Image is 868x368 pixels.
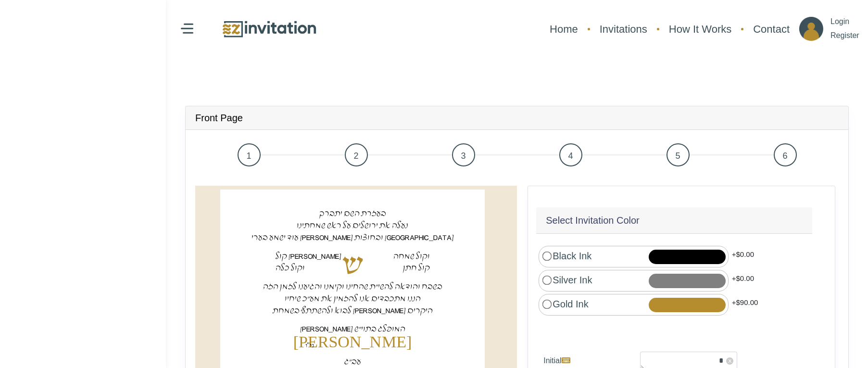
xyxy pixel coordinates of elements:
p: Login Register [830,15,859,43]
div: +$90.00 [729,294,762,316]
a: Contact [748,16,794,42]
text: ‏[PERSON_NAME]‏ [293,334,412,351]
text: ‏נעלה את ירושלים על ראש שמחתינו‏ [297,220,408,230]
input: Gold Ink [542,299,552,309]
input: Silver Ink [542,275,552,285]
a: 2 [302,140,410,170]
h4: Front Page [195,112,243,124]
a: How It Works [664,16,736,42]
text: ‏קול [PERSON_NAME] וקול שמחה‏ [276,251,430,262]
text: ‏עוד ישמע בערי [PERSON_NAME] ובחוצות [GEOGRAPHIC_DATA]‏ [252,232,454,242]
a: 3 [410,140,517,170]
div: +$0.00 [729,246,757,267]
text: ‏קול חתן וקול כלה‏ [276,263,430,273]
text: ‏ש‏ [341,246,364,281]
a: 4 [517,140,624,170]
a: 1 [195,140,302,170]
input: Black Ink [542,251,552,261]
span: 1 [238,143,261,166]
text: ‏עב"ג‏ [344,356,361,367]
a: Home [545,16,583,42]
a: 6 [731,140,839,170]
a: 5 [624,140,731,170]
div: +$0.00 [729,270,757,292]
text: ‏הננו מתכבדים אנו להזמין את מע"כ שיחיו‏ [285,293,421,304]
text: ‏בשבח והודאה להשי"ת שהחינו וקימנו והגיענו לזמן הזה‏ [263,281,442,292]
img: ico_account.png [799,17,823,41]
span: 4 [559,143,582,166]
span: x [726,357,733,365]
h5: Select Invitation Color [546,213,640,228]
label: Silver Ink [541,273,592,287]
text: ‏בעזרת השם יתברך‏ [319,208,386,219]
text: ‏ני"ו‏ [305,342,314,349]
text: ‏לבוא ולהשתתף בשמחת [PERSON_NAME] היקרים‏ [272,305,433,316]
img: logo.png [221,19,317,39]
span: 6 [774,143,797,166]
span: 2 [345,143,368,166]
span: 3 [452,143,475,166]
span: 5 [667,143,690,166]
text: ‏[PERSON_NAME] המופלג בתוי"ש‏ [300,324,405,334]
a: Invitations [595,16,652,42]
label: Black Ink [541,249,591,263]
label: Gold Ink [541,297,588,311]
